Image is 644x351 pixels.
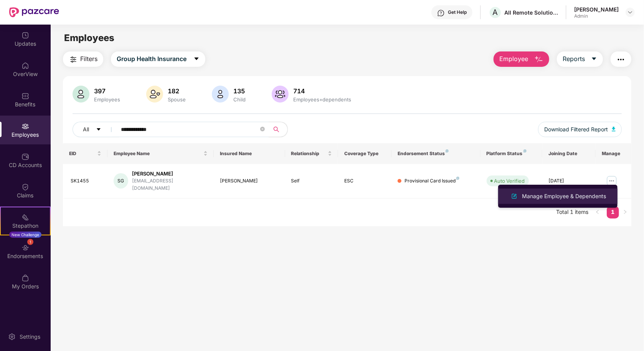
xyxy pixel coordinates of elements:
[623,210,627,214] span: right
[437,9,445,17] img: svg+xml;base64,PHN2ZyBpZD0iSGVscC0zMngzMiIgeG1sbnM9Imh0dHA6Ly93d3cudzMub3JnLzIwMDAvc3ZnIiB3aWR0aD...
[544,125,608,134] span: Download Filtered Report
[448,9,467,15] div: Get Help
[494,51,549,67] button: Employee
[510,192,519,201] img: svg+xml;base64,PHN2ZyB4bWxucz0iaHR0cDovL3d3dy53My5vcmcvMjAwMC9zdmciIHhtbG5zOnhsaW5rPSJodHRwOi8vd3...
[9,7,59,17] img: New Pazcare Logo
[21,92,29,100] img: svg+xml;base64,PHN2ZyBpZD0iQmVuZWZpdHMiIHhtbG5zPSJodHRwOi8vd3d3LnczLm9yZy8yMDAwL3N2ZyIgd2lkdGg9Ij...
[21,183,29,191] img: svg+xml;base64,PHN2ZyBpZD0iQ2xhaW0iIHhtbG5zPSJodHRwOi8vd3d3LnczLm9yZy8yMDAwL3N2ZyIgd2lkdGg9IjIwIi...
[132,170,208,177] div: [PERSON_NAME]
[269,126,284,132] span: search
[80,54,97,64] span: Filters
[21,214,29,221] img: svg+xml;base64,PHN2ZyB4bWxucz0iaHR0cDovL3d3dy53My5vcmcvMjAwMC9zdmciIHdpZHRoPSIyMSIgaGVpZ2h0PSIyMC...
[132,177,208,192] div: [EMAIL_ADDRESS][DOMAIN_NAME]
[71,177,101,185] div: SK1455
[260,127,265,131] span: close-circle
[619,206,631,219] li: Next Page
[574,6,619,13] div: [PERSON_NAME]
[166,87,187,95] div: 182
[285,143,339,164] th: Relationship
[17,333,43,341] div: Settings
[291,151,327,157] span: Relationship
[69,55,78,64] img: svg+xml;base64,PHN2ZyB4bWxucz0iaHR0cDovL3d3dy53My5vcmcvMjAwMC9zdmciIHdpZHRoPSIyNCIgaGVpZ2h0PSIyNC...
[606,175,618,187] img: manageButton
[96,127,101,133] span: caret-down
[114,151,202,157] span: Employee Name
[616,55,626,64] img: svg+xml;base64,PHN2ZyB4bWxucz0iaHR0cDovL3d3dy53My5vcmcvMjAwMC9zdmciIHdpZHRoPSIyNCIgaGVpZ2h0PSIyNC...
[193,56,200,63] span: caret-down
[504,9,558,16] div: All Remote Solutions Private Limited
[21,244,29,252] img: svg+xml;base64,PHN2ZyBpZD0iRW5kb3JzZW1lbnRzIiB4bWxucz0iaHR0cDovL3d3dy53My5vcmcvMjAwMC9zdmciIHdpZH...
[520,192,608,200] div: Manage Employee & Dependents
[542,143,596,164] th: Joining Date
[607,206,619,218] a: 1
[292,87,353,95] div: 714
[73,86,89,103] img: svg+xml;base64,PHN2ZyB4bWxucz0iaHR0cDovL3d3dy53My5vcmcvMjAwMC9zdmciIHhtbG5zOnhsaW5rPSJodHRwOi8vd3...
[523,149,527,152] img: svg+xml;base64,PHN2ZyB4bWxucz0iaHR0cDovL3d3dy53My5vcmcvMjAwMC9zdmciIHdpZHRoPSI4IiBoZWlnaHQ9IjgiIH...
[146,86,163,103] img: svg+xml;base64,PHN2ZyB4bWxucz0iaHR0cDovL3d3dy53My5vcmcvMjAwMC9zdmciIHhtbG5zOnhsaW5rPSJodHRwOi8vd3...
[493,8,498,17] span: A
[73,122,119,137] button: Allcaret-down
[63,143,107,164] th: EID
[114,173,128,189] div: SG
[8,333,16,341] img: svg+xml;base64,PHN2ZyBpZD0iU2V0dGluZy0yMHgyMCIgeG1sbnM9Imh0dHA6Ly93d3cudzMub3JnLzIwMDAvc3ZnIiB3aW...
[21,31,29,39] img: svg+xml;base64,PHN2ZyBpZD0iVXBkYXRlZCIgeG1sbnM9Imh0dHA6Ly93d3cudzMub3JnLzIwMDAvc3ZnIiB3aWR0aD0iMj...
[534,55,543,64] img: svg+xml;base64,PHN2ZyB4bWxucz0iaHR0cDovL3d3dy53My5vcmcvMjAwMC9zdmciIHhtbG5zOnhsaW5rPSJodHRwOi8vd3...
[1,222,50,230] div: Stepathon
[214,143,285,164] th: Insured Name
[63,51,103,67] button: Filters
[92,87,122,95] div: 397
[292,96,353,103] div: Employees+dependents
[269,122,288,137] button: search
[627,9,633,15] img: svg+xml;base64,PHN2ZyBpZD0iRHJvcGRvd24tMzJ4MzIiIHhtbG5zPSJodHRwOi8vd3d3LnczLm9yZy8yMDAwL3N2ZyIgd2...
[398,151,474,157] div: Endorsement Status
[166,96,187,103] div: Spouse
[494,177,525,185] div: Auto Verified
[21,123,29,130] img: svg+xml;base64,PHN2ZyBpZD0iRW1wbG95ZWVzIiB4bWxucz0iaHR0cDovL3d3dy53My5vcmcvMjAwMC9zdmciIHdpZHRoPS...
[220,177,279,185] div: [PERSON_NAME]
[21,153,29,161] img: svg+xml;base64,PHN2ZyBpZD0iQ0RfQWNjb3VudHMiIGRhdGEtbmFtZT0iQ0QgQWNjb3VudHMiIHhtbG5zPSJodHRwOi8vd3...
[619,206,631,219] button: right
[21,62,29,70] img: svg+xml;base64,PHN2ZyBpZD0iSG9tZSIgeG1sbnM9Imh0dHA6Ly93d3cudzMub3JnLzIwMDAvc3ZnIiB3aWR0aD0iMjAiIG...
[92,96,122,103] div: Employees
[212,86,229,103] img: svg+xml;base64,PHN2ZyB4bWxucz0iaHR0cDovL3d3dy53My5vcmcvMjAwMC9zdmciIHhtbG5zOnhsaW5rPSJodHRwOi8vd3...
[9,232,41,238] div: New Challenge
[557,51,603,67] button: Reportscaret-down
[232,87,247,95] div: 135
[538,122,622,137] button: Download Filtered Report
[612,127,616,131] img: svg+xml;base64,PHN2ZyB4bWxucz0iaHR0cDovL3d3dy53My5vcmcvMjAwMC9zdmciIHhtbG5zOnhsaW5rPSJodHRwOi8vd3...
[487,151,537,157] div: Platform Status
[596,143,631,164] th: Manage
[64,32,114,43] span: Employees
[260,126,265,133] span: close-circle
[548,177,590,185] div: [DATE]
[556,206,588,219] li: Total 1 items
[591,56,597,63] span: caret-down
[272,86,289,103] img: svg+xml;base64,PHN2ZyB4bWxucz0iaHR0cDovL3d3dy53My5vcmcvMjAwMC9zdmciIHhtbG5zOnhsaW5rPSJodHRwOi8vd3...
[338,143,391,164] th: Coverage Type
[344,177,385,185] div: ESC
[405,177,459,185] div: Provisional Card Issued
[111,51,205,67] button: Group Health Insurancecaret-down
[574,13,619,19] div: Admin
[232,96,247,103] div: Child
[456,177,459,180] img: svg+xml;base64,PHN2ZyB4bWxucz0iaHR0cDovL3d3dy53My5vcmcvMjAwMC9zdmciIHdpZHRoPSI4IiBoZWlnaHQ9IjgiIH...
[446,149,449,152] img: svg+xml;base64,PHN2ZyB4bWxucz0iaHR0cDovL3d3dy53My5vcmcvMjAwMC9zdmciIHdpZHRoPSI4IiBoZWlnaHQ9IjgiIH...
[595,210,600,214] span: left
[499,54,528,64] span: Employee
[21,274,29,282] img: svg+xml;base64,PHN2ZyBpZD0iTXlfT3JkZXJzIiBkYXRhLW5hbWU9Ik15IE9yZGVycyIgeG1sbnM9Imh0dHA6Ly93d3cudz...
[607,206,619,219] li: 1
[69,151,96,157] span: EID
[83,125,89,134] span: All
[563,54,585,64] span: Reports
[591,206,604,219] li: Previous Page
[591,206,604,219] button: left
[107,143,214,164] th: Employee Name
[117,54,187,64] span: Group Health Insurance
[291,177,332,185] div: Self
[27,239,33,245] div: 1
